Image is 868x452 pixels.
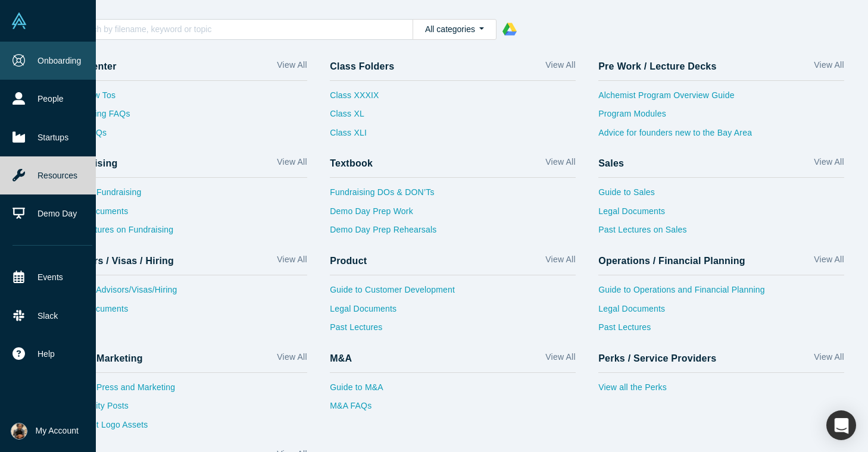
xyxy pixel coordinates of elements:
a: Class XXXIX [330,89,379,108]
a: Legal Documents [61,205,307,224]
img: Faizan Khan's Account [11,423,27,440]
a: View All [545,351,575,368]
h4: Class Folders [330,61,394,72]
a: Alchemist Logo Assets [61,419,307,438]
a: Past Lectures on Fundraising [61,224,307,243]
button: My Account [11,423,79,440]
h4: Textbook [330,158,373,169]
a: Alchemist Program Overview Guide [598,89,844,108]
a: Guide to Operations and Financial Planning [598,284,844,303]
a: Class XLI [330,127,379,146]
a: View All [814,59,844,76]
a: Past Lectures on Sales [598,224,844,243]
span: My Account [36,425,79,437]
a: Fundraising FAQs [61,108,307,127]
a: Advice for founders new to the Bay Area [598,127,844,146]
a: Past Lectures [598,321,844,340]
a: View All [277,156,307,173]
a: View All [814,253,844,271]
a: Guide to Customer Development [330,284,576,303]
a: Legal Documents [61,303,307,322]
a: View All [814,351,844,368]
a: Community Posts [61,400,307,419]
a: View All [545,253,575,271]
h4: Operations / Financial Planning [598,255,745,266]
a: View All [277,351,307,368]
a: Legal Documents [598,303,844,322]
a: Guide to Fundraising [61,186,307,205]
a: View All [545,156,575,173]
a: Guide to Press and Marketing [61,381,307,400]
a: Legal Documents [330,303,576,322]
a: View all the Perks [598,381,844,400]
a: View All [277,253,307,271]
span: Help [38,348,55,360]
h4: Press / Marketing [61,353,143,364]
a: View All [277,59,307,76]
a: Guide to M&A [330,381,576,400]
a: Guide to Sales [598,186,844,205]
a: Fundraising DOs & DON’Ts [330,186,576,205]
a: Past Lectures [330,321,576,340]
a: Demo Day Prep Work [330,205,576,224]
h4: Pre Work / Lecture Decks [598,61,716,72]
a: Guide to Advisors/Visas/Hiring [61,284,307,303]
a: Program Modules [598,108,844,127]
button: All categories [413,19,497,40]
h4: M&A [330,353,352,364]
input: Search by filename, keyword or topic [74,21,413,37]
a: View All [545,59,575,76]
img: Alchemist Vault Logo [11,12,27,29]
h4: Sales [598,158,624,169]
a: Sales FAQs [61,127,307,146]
a: Demo Day Prep Rehearsals [330,224,576,243]
a: Legal Documents [598,205,844,224]
a: Class XL [330,108,379,127]
h4: Advisors / Visas / Hiring [61,255,174,266]
a: Vault How Tos [61,89,307,108]
a: View All [814,156,844,173]
h4: Perks / Service Providers [598,353,716,364]
h4: Product [330,255,367,266]
a: M&A FAQs [330,400,576,419]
